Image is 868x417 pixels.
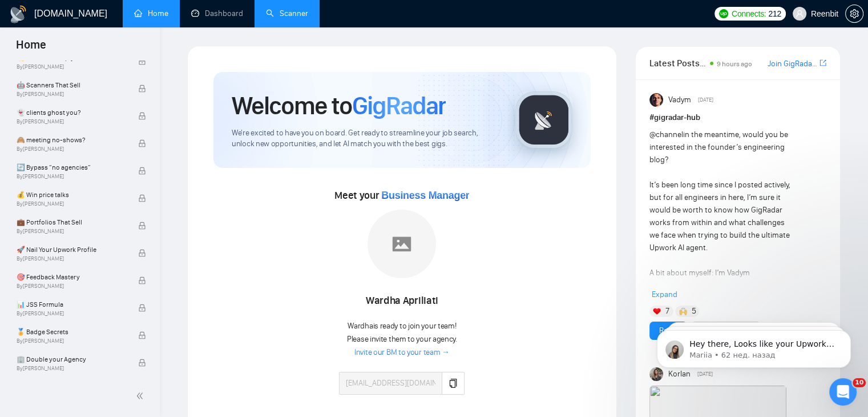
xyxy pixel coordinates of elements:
span: lock [138,194,146,202]
a: Join GigRadar Slack Community [768,58,817,70]
span: export [819,58,826,67]
iframe: Intercom notifications сообщение [640,306,868,386]
span: lock [138,112,146,120]
a: homeHome [134,9,168,18]
span: lock [138,249,146,257]
span: lock [138,57,146,65]
span: Home [7,37,55,61]
span: By [PERSON_NAME] [17,228,126,235]
a: setting [845,9,863,18]
span: 9 hours ago [717,60,752,68]
img: gigradar-logo.png [515,91,572,149]
button: copy [442,372,465,395]
span: lock [138,359,146,367]
span: 💼 Portfolios That Sell [17,216,126,228]
span: 🤖 Scanners That Sell [17,79,126,91]
span: copy [449,379,458,388]
span: 🏢 Double your Agency [17,354,126,365]
span: double-left [136,390,147,402]
span: lock [138,276,146,284]
img: Vadym [649,93,663,107]
span: Wardha is ready to join your team! [348,321,456,331]
span: Meet your [334,189,469,202]
span: Hey there, Looks like your Upwork agency Reenbit | Technology Partner for your business ran out o... [50,33,196,190]
span: 🚀 Nail Your Upwork Profile [17,244,126,255]
span: By [PERSON_NAME] [17,118,126,125]
span: lock [138,139,146,147]
a: export [819,58,826,69]
div: Wardha Apriliati [339,291,465,311]
img: upwork-logo.png [719,9,728,18]
p: Message from Mariia, sent 62 нед. назад [50,44,197,54]
iframe: Intercom live chat [829,378,857,406]
span: 212 [768,7,781,20]
span: user [796,10,804,18]
span: Latest Posts from the GigRadar Community [649,56,706,70]
span: By [PERSON_NAME] [17,63,126,70]
span: lock [138,85,146,93]
span: By [PERSON_NAME] [17,283,126,290]
button: setting [845,5,863,23]
span: By [PERSON_NAME] [17,338,126,344]
span: 10 [853,378,866,387]
span: 🙈 meeting no-shows? [17,134,126,146]
span: 🎯 Feedback Mastery [17,271,126,283]
span: [DATE] [698,95,713,105]
span: Expand [652,290,677,299]
span: GigRadar [352,90,446,121]
span: lock [138,331,146,339]
a: Invite our BM to your team → [354,347,450,358]
span: Business Manager [381,190,469,201]
span: By [PERSON_NAME] [17,310,126,317]
span: lock [138,222,146,230]
span: By [PERSON_NAME] [17,146,126,153]
span: By [PERSON_NAME] [17,201,126,207]
span: setting [846,9,863,18]
a: searchScanner [266,9,308,18]
img: placeholder.png [368,210,436,278]
span: Please invite them to your agency. [347,334,457,344]
a: dashboardDashboard [191,9,243,18]
span: By [PERSON_NAME] [17,173,126,180]
span: 📊 JSS Formula [17,299,126,310]
span: Vadym [668,94,691,106]
span: By [PERSON_NAME] [17,255,126,262]
span: 👻 clients ghost you? [17,107,126,118]
span: lock [138,167,146,175]
span: lock [138,304,146,312]
span: We're excited to have you on board. Get ready to streamline your job search, unlock new opportuni... [232,128,497,150]
h1: Welcome to [232,90,446,121]
span: By [PERSON_NAME] [17,91,126,98]
h1: # gigradar-hub [649,111,826,124]
img: logo [9,5,27,23]
span: 🔄 Bypass “no agencies” [17,162,126,173]
span: Connects: [732,7,766,20]
span: By [PERSON_NAME] [17,365,126,372]
span: 🏅 Badge Secrets [17,326,126,338]
span: @channel [649,130,683,139]
span: 💰 Win price talks [17,189,126,201]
